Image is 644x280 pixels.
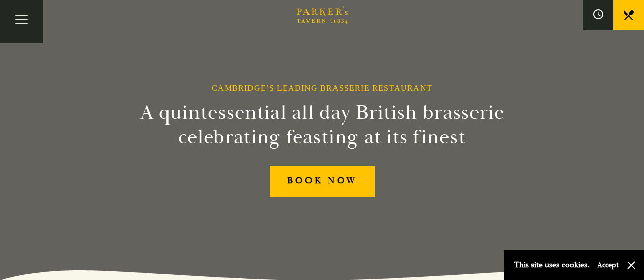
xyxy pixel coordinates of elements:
[597,260,619,270] button: Accept
[90,101,554,149] h2: A quintessential all day British brasserie celebrating feasting at its finest
[514,258,590,272] p: This site uses cookies.
[270,166,375,197] a: BOOK NOW
[212,83,432,93] h1: Cambridge’s Leading Brasserie Restaurant
[626,260,636,270] button: Close and accept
